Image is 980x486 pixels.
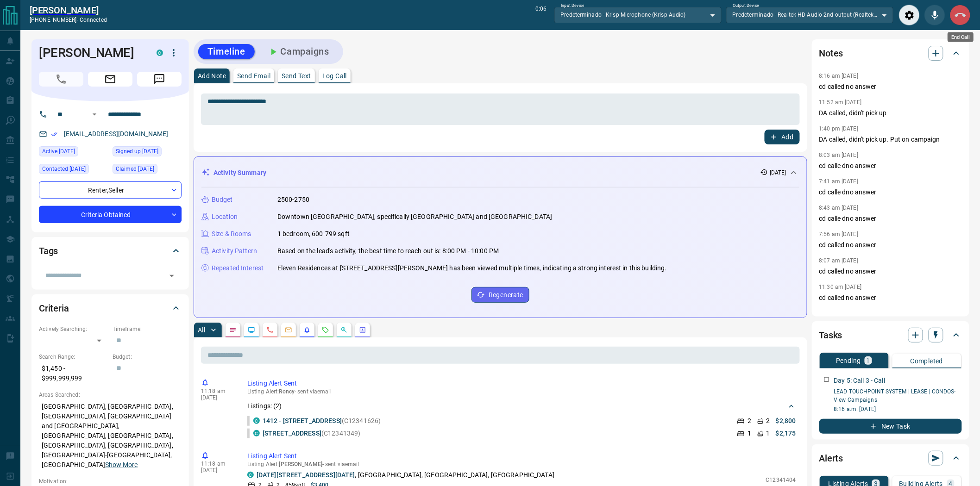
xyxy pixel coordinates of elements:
[116,164,154,174] span: Claimed [DATE]
[776,429,796,438] p: $2,175
[766,476,796,484] p: C12341404
[819,214,962,224] p: cd calle dno answer
[39,243,58,258] h2: Tags
[247,472,254,478] div: condos.ca
[212,212,238,222] p: Location
[303,326,311,334] svg: Listing Alerts
[726,7,893,23] div: Predeterminado - Realtek HD Audio 2nd output (Realtek(R) Audio)
[819,284,862,290] p: 11:30 am [DATE]
[263,416,381,426] p: (C12341626)
[257,471,355,479] a: [DATE][STREET_ADDRESS][DATE]
[279,461,322,467] span: [PERSON_NAME]
[554,7,722,23] div: Predeterminado - Krisp Microphone (Krisp Audio)
[201,164,799,181] div: Activity Summary[DATE]
[819,178,859,185] p: 7:41 am [DATE]
[765,130,800,144] button: Add
[819,231,859,237] p: 7:56 am [DATE]
[113,164,182,177] div: Tue Feb 18 2020
[834,405,962,413] p: 8:16 a.m. [DATE]
[834,376,886,386] p: Day 5: Call 3 - Call
[64,130,169,137] a: [EMAIL_ADDRESS][DOMAIN_NAME]
[137,72,182,87] span: Message
[819,161,962,171] p: cd calle dno answer
[212,263,264,273] p: Repeated Interest
[819,99,862,106] p: 11:52 am [DATE]
[39,399,182,473] p: [GEOGRAPHIC_DATA], [GEOGRAPHIC_DATA], [GEOGRAPHIC_DATA], [GEOGRAPHIC_DATA] and [GEOGRAPHIC_DATA],...
[247,398,796,415] div: Listings: (2)
[766,416,770,426] p: 2
[39,301,69,316] h2: Criteria
[30,5,107,16] a: [PERSON_NAME]
[201,461,233,467] p: 11:18 am
[113,353,182,361] p: Budget:
[201,394,233,401] p: [DATE]
[899,5,920,25] div: Audio Settings
[766,429,770,438] p: 1
[748,416,752,426] p: 2
[229,326,237,334] svg: Notes
[212,229,251,239] p: Size & Rooms
[39,353,108,361] p: Search Range:
[733,3,759,9] label: Output Device
[359,326,366,334] svg: Agent Actions
[253,430,260,436] div: condos.ca
[39,297,182,319] div: Criteria
[819,125,859,132] p: 1:40 pm [DATE]
[198,73,226,79] p: Add Note
[819,187,962,197] p: cd calle dno answer
[776,416,796,426] p: $2,800
[39,164,108,177] div: Tue Aug 12 2025
[247,379,796,388] p: Listing Alert Sent
[282,73,311,79] p: Send Text
[819,324,962,346] div: Tasks
[819,419,962,434] button: New Task
[322,73,347,79] p: Log Call
[535,5,547,25] p: 0:06
[819,293,962,303] p: cd called no answer
[88,72,132,87] span: Email
[561,3,584,9] label: Input Device
[39,45,143,60] h1: [PERSON_NAME]
[836,357,861,364] p: Pending
[247,461,796,467] p: Listing Alert : - sent via email
[277,195,309,205] p: 2500-2750
[471,287,529,303] button: Regenerate
[279,388,295,395] span: Roncy
[51,131,57,137] svg: Email Verified
[212,195,233,205] p: Budget
[819,257,859,264] p: 8:07 am [DATE]
[819,310,859,317] p: 1:15 pm [DATE]
[263,417,342,424] a: 1412 - [STREET_ADDRESS]
[89,109,100,120] button: Open
[924,5,945,25] div: Mute
[819,73,859,79] p: 8:16 am [DATE]
[277,263,667,273] p: Eleven Residences at [STREET_ADDRESS][PERSON_NAME] has been viewed multiple times, indicating a s...
[165,269,178,282] button: Open
[770,168,786,177] p: [DATE]
[30,16,107,24] p: [PHONE_NUMBER] -
[39,391,182,399] p: Areas Searched:
[266,326,274,334] svg: Calls
[819,240,962,250] p: cd called no answer
[948,32,974,42] div: End Call
[285,326,292,334] svg: Emails
[277,246,499,256] p: Based on the lead's activity, the best time to reach out is: 8:00 PM - 10:00 PM
[247,388,796,395] p: Listing Alert : - sent via email
[258,44,339,59] button: Campaigns
[39,361,108,386] p: $1,450 - $999,999,999
[39,181,182,199] div: Renter , Seller
[116,147,158,156] span: Signed up [DATE]
[42,164,86,174] span: Contacted [DATE]
[39,325,108,333] p: Actively Searching:
[39,240,182,262] div: Tags
[105,460,138,470] button: Show More
[277,229,350,239] p: 1 bedroom, 600-799 sqft
[748,429,752,438] p: 1
[819,46,843,61] h2: Notes
[113,325,182,333] p: Timeframe:
[819,135,962,144] p: DA called, didn't pick up. Put on campaign
[42,147,75,156] span: Active [DATE]
[247,451,796,461] p: Listing Alert Sent
[819,267,962,276] p: cd called no answer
